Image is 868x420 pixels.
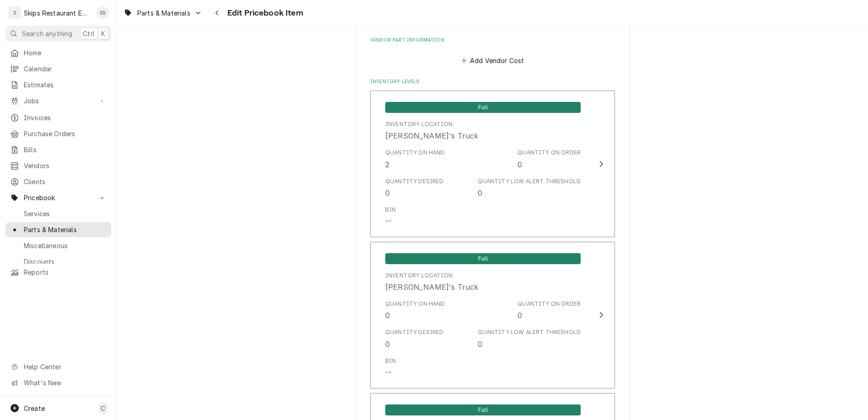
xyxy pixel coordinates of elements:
span: Create [24,404,45,412]
span: Calendar [24,64,107,74]
span: Full [385,253,581,264]
div: Quantity Desired [385,177,444,198]
div: 0 [518,310,522,321]
div: 0 [478,339,482,350]
a: Bills [5,142,111,157]
span: Estimates [24,80,107,90]
div: Quantity Low Alert Threshold [478,328,581,336]
span: Home [24,48,107,58]
div: Full [385,404,581,415]
span: Purchase Orders [24,129,107,138]
div: 0 [385,339,390,350]
div: Quantity on Order [518,300,581,308]
div: 0 [385,187,390,198]
div: [PERSON_NAME]'s Truck [385,130,478,141]
a: Go to Jobs [5,93,111,108]
span: Bills [24,145,107,154]
div: Inventory Location [385,271,453,280]
span: Clients [24,177,107,186]
span: Help Center [24,362,106,372]
div: Quantity Desired [385,328,444,349]
div: Bin [385,206,396,227]
div: Quantity Low Alert Threshold [478,177,581,198]
a: Vendors [5,158,111,173]
a: Clients [5,174,111,189]
a: Reports [5,265,111,280]
div: Full [385,252,581,264]
span: Discounts [24,257,107,266]
span: Edit Pricebook Item [225,7,303,19]
div: -- [385,216,392,227]
button: Navigate back [210,5,225,20]
div: Bin [385,357,396,378]
a: Go to What's New [5,375,111,390]
button: Update Inventory Level [370,90,615,237]
span: Invoices [24,113,107,122]
a: Home [5,45,111,60]
span: Vendors [24,161,107,170]
label: Inventory Levels [370,78,615,85]
span: K [101,29,105,38]
button: Add Vendor Cost [459,54,526,67]
div: Quantity on Order [518,149,581,170]
a: Go to Help Center [5,359,111,374]
a: Go to Pricebook [5,190,111,205]
span: Miscellaneous [24,241,107,250]
div: Quantity Low Alert Threshold [478,177,581,186]
span: Reports [24,267,107,277]
span: Ctrl [83,29,95,38]
div: Bin [385,357,396,365]
div: Vendor Part Information [370,37,615,67]
div: S [8,6,21,19]
div: Inventory Location [385,120,453,128]
label: Vendor Part Information [370,37,615,44]
div: SS [96,6,109,19]
div: Shan Skipper's Avatar [96,6,109,19]
a: Calendar [5,61,111,76]
div: Location [385,120,478,141]
span: What's New [24,378,106,388]
span: C [101,404,105,413]
div: Quantity on Order [518,300,581,321]
span: Full [385,404,581,415]
button: Update Inventory Level [370,242,615,388]
div: Quantity on Order [518,149,581,157]
div: Quantity on Hand [385,149,445,170]
a: Services [5,206,111,221]
div: 0 [518,159,522,170]
a: Miscellaneous [5,238,111,253]
a: Purchase Orders [5,126,111,141]
div: Location [385,271,478,292]
div: Quantity on Hand [385,149,445,157]
div: Quantity Low Alert Threshold [478,328,581,349]
div: Quantity Desired [385,328,444,336]
div: 0 [385,310,390,321]
span: Services [24,209,107,218]
a: Estimates [5,77,111,92]
div: Quantity on Hand [385,300,445,308]
div: 2 [385,159,389,170]
a: Parts & Materials [5,222,111,237]
span: Parts & Materials [137,8,190,18]
a: Discounts [5,254,111,269]
div: Full [385,101,581,113]
div: 0 [478,187,482,198]
div: -- [385,367,392,378]
div: Skips Restaurant Equipment [24,8,91,18]
div: Bin [385,206,396,214]
span: Search anything [22,29,72,38]
a: Go to Parts & Materials [120,5,206,21]
span: Parts & Materials [24,225,107,234]
span: Full [385,102,581,113]
div: Quantity Desired [385,177,444,186]
a: Invoices [5,110,111,125]
span: Jobs [24,96,93,106]
div: [PERSON_NAME]'s Truck [385,282,478,292]
button: Search anythingCtrlK [5,26,111,42]
div: Quantity on Hand [385,300,445,321]
span: Pricebook [24,193,93,202]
